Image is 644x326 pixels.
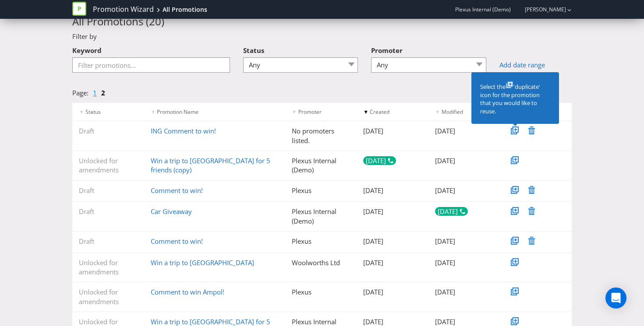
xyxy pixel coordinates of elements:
div: Unlocked for amendments [72,287,144,306]
span: Page: [72,88,88,97]
a: 1 [93,88,97,97]
div: Filter by [66,32,578,41]
div: Unlocked for amendments [72,156,144,175]
label: Keyword [72,42,102,55]
div: [DATE] [428,126,500,136]
div: Draft [72,186,144,195]
span: Status [85,108,101,116]
div: [DATE] [428,287,500,297]
a: 2 [101,88,105,97]
a: Comment to win! [151,186,203,195]
div: Unlocked for amendments [72,258,144,277]
div: Plexus Internal (Demo) [285,207,357,226]
a: Win a trip to [GEOGRAPHIC_DATA] for 5 friends (copy) [151,156,270,174]
span: Promoter [371,46,403,55]
div: [DATE] [363,156,396,165]
div: [DATE] [357,258,428,267]
div: Plexus [285,186,357,195]
div: Plexus [285,237,357,246]
div: [DATE] [357,287,428,297]
div: No promoters listed. [285,126,357,145]
a: Car Giveaway [151,207,192,216]
span: ▼ [435,108,440,116]
span: Modified [442,108,463,116]
div: Plexus Internal (Demo) [285,156,357,175]
input: Filter promotions... [72,57,230,73]
div: Draft [72,207,144,216]
div: [DATE] [357,237,428,246]
a: Add date range [499,60,572,70]
span: Plexus Internal (Demo) [455,6,511,13]
div: Draft [72,237,144,246]
div: [DATE] [428,258,500,267]
div: [DATE] [357,207,428,216]
span: Promoter [298,108,322,116]
span: ▼ [151,108,156,116]
a: Win a trip to [GEOGRAPHIC_DATA] [151,258,254,267]
a: [PERSON_NAME] [516,6,566,13]
div: Draft [72,126,144,136]
div: [DATE] [428,156,500,165]
div: Open Intercom Messenger [605,287,626,308]
span: Promotion Name [157,108,198,116]
div: [DATE] [435,207,468,216]
a: Comment to win! [151,237,203,245]
span: ▼ [363,108,368,116]
div: Plexus [285,287,357,297]
a: Promotion Wizard [93,4,154,14]
span: Created [370,108,389,116]
a: Comment to win Ampol! [151,287,224,296]
div: [DATE] [428,186,500,195]
span: ▼ [79,108,84,116]
div: [DATE] [357,186,428,195]
div: Woolworths Ltd [285,258,357,267]
div: All Promotions [163,5,207,14]
span: Select the [480,83,506,91]
a: ING Comment to win! [151,126,216,135]
span: 'duplicate' icon for the promotion that you would like to reuse. [480,83,540,115]
div: [DATE] [428,237,500,246]
div: [DATE] [357,126,428,136]
span: ▼ [292,108,297,116]
span: Status [243,46,264,55]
